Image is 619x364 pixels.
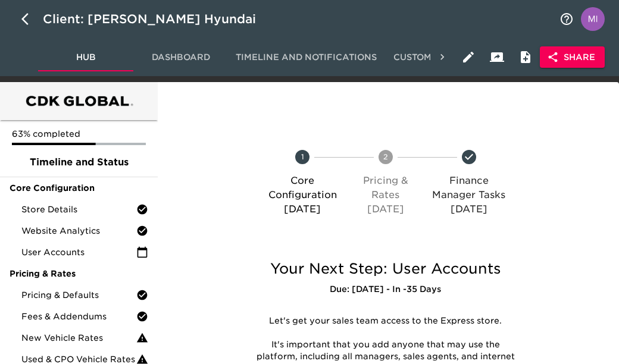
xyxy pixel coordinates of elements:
[12,128,146,140] p: 63% completed
[140,50,221,65] span: Dashboard
[349,202,423,216] p: [DATE]
[301,152,304,161] text: 1
[21,246,136,258] span: User Accounts
[10,268,148,280] span: Pricing & Rates
[391,50,472,65] span: Customization
[21,225,136,237] span: Website Analytics
[247,259,525,278] h5: Your Next Step: User Accounts
[349,174,423,202] p: Pricing & Rates
[21,332,136,344] span: New Vehicle Rates
[483,43,511,71] button: Client View
[552,5,581,33] button: notifications
[511,43,540,71] button: Internal Notes and Comments
[581,7,605,31] img: Profile
[21,203,136,215] span: Store Details
[432,174,506,202] p: Finance Manager Tasks
[10,155,148,170] span: Timeline and Status
[266,202,340,216] p: [DATE]
[266,174,340,202] p: Core Configuration
[236,50,377,65] span: Timeline and Notifications
[454,43,483,71] button: Edit Hub
[432,202,506,216] p: [DATE]
[549,50,595,65] span: Share
[21,289,136,301] span: Pricing & Defaults
[256,315,516,327] p: Let's get your sales team access to the Express store.
[10,182,148,194] span: Core Configuration
[45,50,126,65] span: Hub
[540,46,605,68] button: Share
[247,283,525,296] h6: Due: [DATE] - In -35 Days
[43,10,273,29] div: Client: [PERSON_NAME] Hyundai
[383,152,388,161] text: 2
[21,310,136,322] span: Fees & Addendums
